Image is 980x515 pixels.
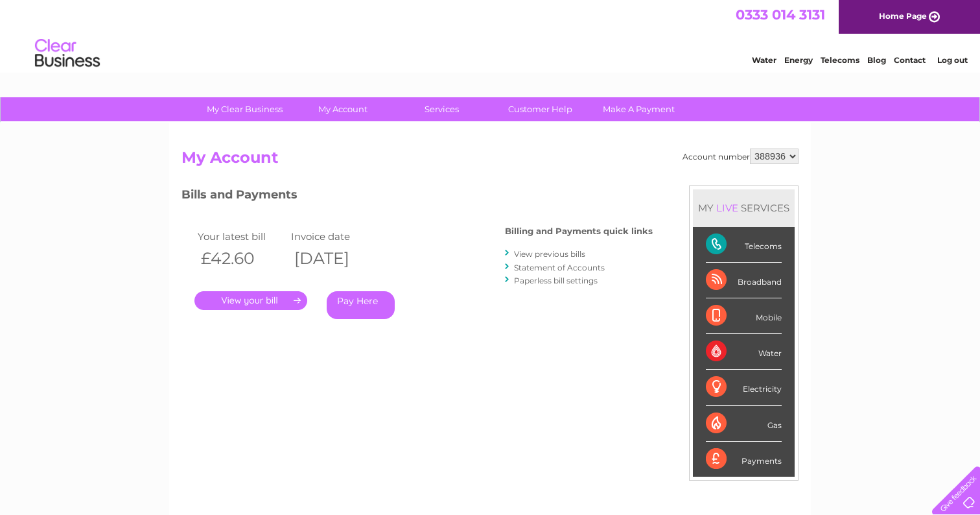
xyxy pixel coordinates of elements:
div: MY SERVICES [693,189,795,226]
a: Services [388,97,495,121]
div: Electricity [706,370,782,405]
a: Energy [784,55,813,65]
th: [DATE] [288,245,381,272]
div: Account number [682,149,799,164]
a: Telecoms [821,55,859,65]
div: Gas [706,406,782,442]
div: Clear Business is a trading name of Verastar Limited (registered in [GEOGRAPHIC_DATA] No. 3667643... [185,7,797,63]
a: Paperless bill settings [514,276,598,285]
a: Contact [894,55,926,65]
div: Payments [706,442,782,477]
a: Customer Help [487,97,594,121]
div: Mobile [706,298,782,334]
a: Blog [867,55,886,65]
th: £42.60 [194,245,288,272]
a: Pay Here [327,291,395,319]
a: My Clear Business [191,97,298,121]
a: My Account [290,97,397,121]
a: View previous bills [514,249,585,259]
h2: My Account [181,149,799,173]
div: Telecoms [706,227,782,263]
div: LIVE [714,202,741,214]
img: logo.png [34,34,100,73]
div: Broadband [706,263,782,298]
a: Statement of Accounts [514,263,605,272]
a: Make A Payment [585,97,692,121]
a: Water [752,55,776,65]
h3: Bills and Payments [181,186,653,208]
a: . [194,291,307,310]
td: Invoice date [288,228,381,245]
h4: Billing and Payments quick links [505,226,653,236]
a: 0333 014 3131 [736,6,825,23]
td: Your latest bill [194,228,288,245]
div: Water [706,334,782,370]
a: Log out [937,55,968,65]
